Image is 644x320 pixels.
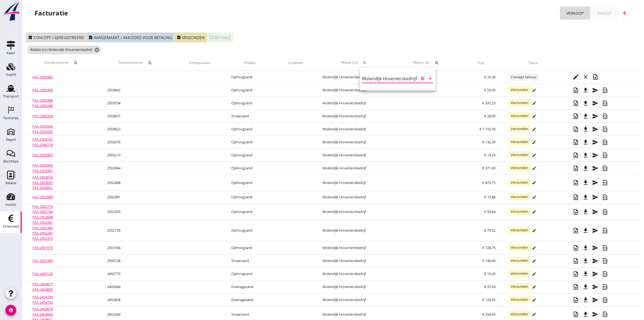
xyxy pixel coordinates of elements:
td: € 371,00 [460,162,502,175]
td: Ophoogzand [225,162,276,175]
a: FAS-2505004 [32,124,53,129]
i: add [621,10,628,16]
td: Ophoogzand [225,136,276,149]
td: 2402775 [101,267,175,280]
i: edit [532,166,536,170]
i: search [148,61,152,65]
i: send [592,245,599,251]
i: restore_page [602,165,608,172]
td: Molendijk Hoveniersbedrijf [316,267,398,280]
i: edit [532,272,536,276]
span: Verzonden [508,296,530,303]
a: FAS-2505485 [32,75,53,79]
span: Verzonden [508,164,530,171]
td: € 331,25 [460,97,502,110]
i: close [582,74,589,80]
div: Inkoop [597,10,612,16]
td: Molendijk Hoveniersbedrijf [316,149,398,162]
i: send [592,209,599,215]
th: Relatie ref. [398,55,460,70]
td: Molendijk Hoveniersbedrijf [316,204,398,220]
i: check_box [28,35,32,40]
td: Molendijk Hoveniersbedrijf [316,293,398,306]
td: Ophoogzand [225,191,276,204]
i: file_download [582,271,589,277]
td: € 37,63 [460,280,502,293]
a: FAS-2502774 [32,204,53,209]
td: Molendijk Hoveniersbedrijf [316,84,398,97]
i: restore_page [602,152,608,159]
i: send [592,126,599,132]
i: edit [532,114,536,118]
td: Ophoogzand [225,267,276,280]
td: Ophoogzand [225,97,276,110]
i: edit [532,180,536,185]
i: send [592,227,599,234]
td: Straatzand [225,110,276,123]
i: edit [532,259,536,263]
td: € 26,50 [460,71,502,84]
a: FAS-2404877 [32,282,53,286]
span: Verzonden [508,112,530,119]
button: Aangemaakt / akkoord voor betaling [86,33,174,42]
td: Molendijk Hoveniersbedrijf [316,220,398,241]
i: send [592,311,599,318]
a: FAS-2404703 [32,300,53,305]
i: note_add [573,209,579,215]
span: Verzonden [508,208,530,215]
div: Facturatie [35,9,68,17]
i: note_add [573,100,579,106]
td: Molendijk Hoveniersbedrijf [316,136,398,149]
td: Ophoogzand [225,84,276,97]
i: check_box [177,35,181,40]
a: FAS-2502319 [32,236,53,241]
i: file_download [582,113,589,119]
span: Verzonden [508,99,530,106]
a: FAS-2503001 [32,185,53,190]
td: 2502329 [101,204,175,220]
div: Aangemaakt / akkoord voor betaling [88,35,172,40]
i: restore_page [602,258,608,264]
td: Ophoogzand [225,220,276,241]
a: FAS-2405126 [32,271,53,276]
i: restore_page [602,113,608,119]
i: send [592,152,599,159]
i: note_add [573,271,579,277]
td: € 19,88 [460,191,502,204]
a: FAS-2503005 [32,180,53,185]
td: € 123,05 [460,293,502,306]
a: FAS-2505263 [32,114,53,118]
a: FAS-2502889 [32,195,53,199]
a: FAS-2503356 [32,163,53,168]
i: restore_page [602,245,608,251]
td: Molendijk Hoveniersbedrijf [316,280,398,293]
i: note_add [592,74,599,80]
a: FAS-2501430 [32,258,53,263]
i: account_circle [5,305,16,316]
i: send [592,258,599,264]
i: note_add [573,87,579,93]
i: edit [532,228,536,233]
td: 2402684 [101,280,175,293]
td: Molendijk Hoveniersbedrijf [316,71,398,84]
div: Financieel [3,225,19,228]
span: Concept factuur [508,73,539,80]
i: send [592,179,599,186]
i: edit [532,210,536,214]
a: FAS-2502734 [32,209,53,214]
span: Verzonden [508,138,530,145]
td: 2500728 [101,254,175,267]
th: Dossiernummer [26,55,101,70]
i: restore_page [602,100,608,106]
td: € 1.192,50 [460,123,502,136]
div: Berichten [3,160,19,163]
td: 2402608 [101,293,175,306]
i: edit [532,298,536,302]
i: restore_page [602,227,608,234]
i: note_add [573,113,579,119]
i: file_download [582,209,589,215]
div: Betaald [209,35,231,40]
i: note_add [573,126,579,132]
div: Terminals [3,116,19,120]
i: clear [419,75,426,82]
